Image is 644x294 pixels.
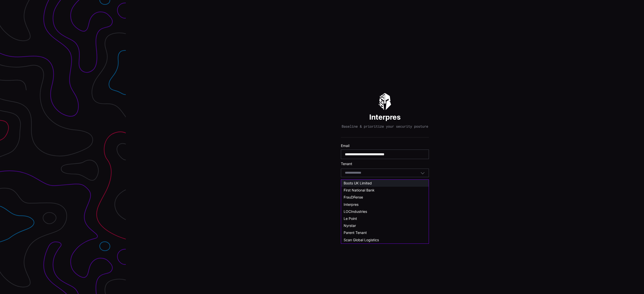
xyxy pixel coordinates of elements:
label: Email [341,143,429,148]
p: Baseline & prioritize your security posture [342,124,428,129]
span: Boots UK Limited [344,181,372,185]
button: Toggle options menu [420,171,425,175]
span: Nyrstar [344,223,356,228]
span: LOCIndustries [344,209,367,214]
span: Le Point [344,216,357,221]
label: Tenant [341,162,429,166]
span: First National Bank [344,188,375,192]
span: Interpres [344,202,358,207]
span: FrauDFense [344,195,363,199]
span: Scan Global Logistics [344,238,379,242]
span: Parent Tenant [344,230,367,235]
h1: Interpres [369,113,401,122]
